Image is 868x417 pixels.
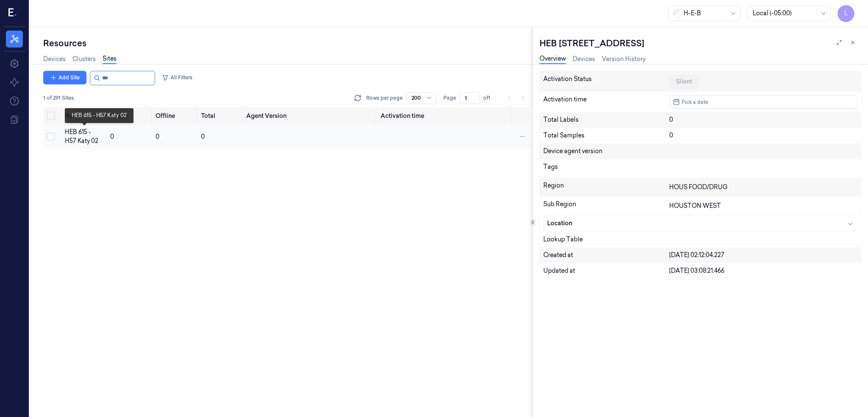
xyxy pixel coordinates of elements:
[443,94,456,102] span: Page
[573,55,595,64] a: Devices
[544,215,857,231] button: Location
[159,71,196,84] button: All Filters
[65,128,103,146] div: HEB 615 - H57 Katy 02
[61,107,107,124] th: Name
[107,107,152,124] th: Ready
[110,133,114,140] span: 0
[47,112,55,120] button: Select all
[543,266,669,275] div: Updated at
[669,75,699,88] div: Silent
[47,132,55,141] button: Select row
[540,54,566,64] a: Overview
[366,94,403,102] p: Rows per page
[72,55,96,64] a: Clusters
[201,133,205,140] span: 0
[483,94,497,102] span: of 1
[669,131,857,140] div: 0
[43,37,532,49] div: Resources
[543,200,669,212] div: Sub Region
[43,71,86,84] button: Add Site
[377,107,512,124] th: Activation time
[198,107,243,124] th: Total
[547,219,670,228] div: Location
[156,133,159,140] span: 0
[243,107,377,124] th: Agent Version
[543,75,669,88] div: Activation Status
[543,181,669,193] div: Region
[669,251,857,260] div: [DATE] 02:12:04.227
[543,131,669,140] div: Total Samples
[504,92,529,104] nav: pagination
[669,115,857,124] div: 0
[543,235,857,244] div: Lookup Table
[680,98,708,106] span: Pick a date
[543,251,669,260] div: Created at
[543,95,669,109] div: Activation time
[669,95,857,109] button: Pick a date
[543,147,669,156] div: Device agent version
[543,115,669,124] div: Total Labels
[602,55,645,64] a: Version History
[837,5,854,22] button: L
[152,107,198,124] th: Offline
[43,94,74,102] span: 1 of 291 Sites
[103,54,117,64] a: Sites
[43,55,66,64] a: Devices
[540,37,644,49] div: HEB [STREET_ADDRESS]
[543,162,669,174] div: Tags
[669,266,857,275] div: [DATE] 03:08:21.466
